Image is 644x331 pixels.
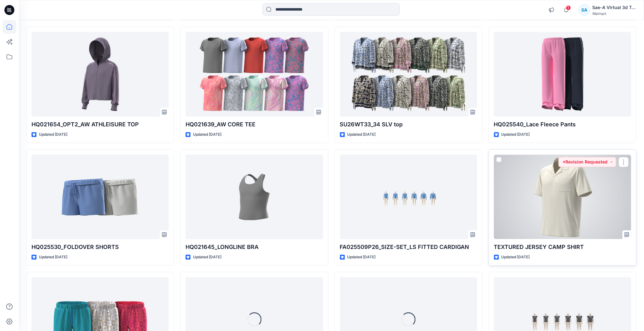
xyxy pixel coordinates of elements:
[347,254,376,261] p: Updated [DATE]
[501,254,530,261] p: Updated [DATE]
[501,132,530,138] p: Updated [DATE]
[39,132,67,138] p: Updated [DATE]
[494,120,631,129] p: HQ025540_Lace Fleece Pants
[31,32,169,117] a: HQ021654_OPT2_AW ATHLEISURE TOP
[193,132,221,138] p: Updated [DATE]
[31,155,169,239] a: HQ025530_FOLDOVER SHORTS
[186,32,323,117] a: HQ021639_AW CORE TEE
[494,32,631,117] a: HQ025540_Lace Fleece Pants
[494,243,631,252] p: TEXTURED JERSEY CAMP SHIRT
[340,120,477,129] p: SU26WT33_34 SLV top
[193,254,221,261] p: Updated [DATE]
[494,155,631,239] a: TEXTURED JERSEY CAMP SHIRT
[593,11,636,16] div: Walmart
[186,155,323,239] a: HQ021645_LONGLINE BRA
[340,243,477,252] p: FA025509P26_SIZE-SET_LS FITTED CARDIGAN
[347,132,376,138] p: Updated [DATE]
[186,120,323,129] p: HQ021639_AW CORE TEE
[579,4,590,16] div: SA
[340,155,477,239] a: FA025509P26_SIZE-SET_LS FITTED CARDIGAN
[593,4,636,11] div: Sae-A Virtual 3d Team
[39,254,67,261] p: Updated [DATE]
[31,120,169,129] p: HQ021654_OPT2_AW ATHLEISURE TOP
[31,243,169,252] p: HQ025530_FOLDOVER SHORTS
[340,32,477,117] a: SU26WT33_34 SLV top
[566,5,571,10] span: 1
[186,243,323,252] p: HQ021645_LONGLINE BRA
